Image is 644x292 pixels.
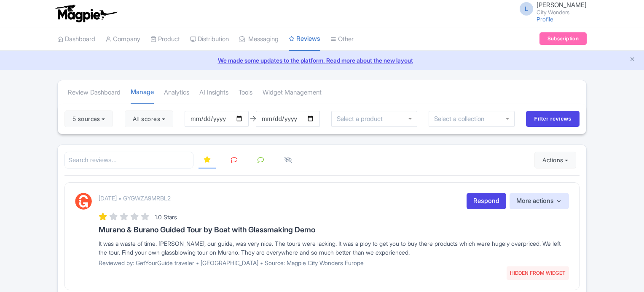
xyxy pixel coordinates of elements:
a: Messaging [239,28,279,51]
button: All scores [125,110,173,127]
a: We made some updates to the platform. Read more about the new layout [5,56,639,65]
a: Dashboard [57,28,95,51]
span: 1.0 Stars [155,213,177,221]
a: Company [105,28,140,51]
img: logo-ab69f6fb50320c5b225c76a69d11143b.png [53,4,118,23]
button: 5 sources [64,110,113,127]
a: Reviews [289,27,320,51]
a: Review Dashboard [68,81,121,104]
input: Select a collection [434,115,490,123]
div: It was a waste of time. [PERSON_NAME], our guide, was very nice. The tours were lacking. It was a... [99,239,569,257]
span: [PERSON_NAME] [537,1,587,9]
a: Analytics [164,81,189,104]
button: Actions [534,152,576,168]
input: Filter reviews [526,111,580,127]
a: Widget Management [263,81,322,104]
input: Select a product [337,115,387,123]
a: Other [330,28,354,51]
p: [DATE] • GYGWZA9MRBL2 [99,194,171,203]
input: Search reviews... [64,152,193,169]
span: L [520,2,533,16]
img: GetYourGuide Logo [75,193,92,210]
p: Reviewed by: GetYourGuide traveler • [GEOGRAPHIC_DATA] • Source: Magpie City Wonders Europe [99,258,569,267]
a: Respond [467,193,506,209]
span: HIDDEN FROM WIDGET [507,266,569,280]
small: City Wonders [537,10,587,15]
button: More actions [510,193,569,209]
a: Tools [239,81,252,104]
a: Distribution [190,28,229,51]
a: Product [150,28,180,51]
a: AI Insights [199,81,228,104]
h3: Murano & Burano Guided Tour by Boat with Glassmaking Demo [99,226,569,234]
a: Profile [537,16,553,23]
button: Close announcement [629,55,636,65]
a: Manage [131,81,154,105]
a: L [PERSON_NAME] City Wonders [515,2,587,15]
a: Subscription [539,32,587,45]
